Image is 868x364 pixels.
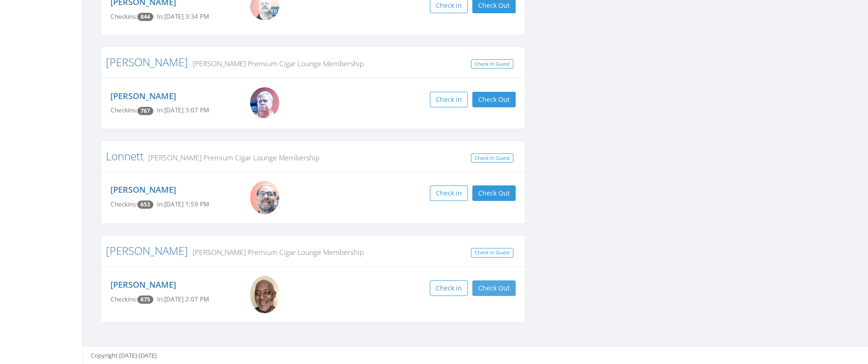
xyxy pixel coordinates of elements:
a: [PERSON_NAME] [110,90,176,101]
span: In: [DATE] 3:34 PM [157,12,209,21]
a: [PERSON_NAME] [106,243,188,258]
button: Check Out [472,92,516,107]
a: Lonnett [106,148,144,164]
span: In: [DATE] 2:07 PM [157,295,209,303]
a: [PERSON_NAME] [110,184,176,195]
a: Check In Guest [471,59,513,69]
button: Check in [430,92,468,107]
span: Checkins: [110,295,137,303]
span: In: [DATE] 3:07 PM [157,106,209,114]
button: Check in [430,185,468,201]
a: Check In Guest [471,153,513,163]
span: Checkins: [110,106,137,114]
button: Check Out [472,280,516,296]
img: Erroll_Reese.png [250,276,279,313]
a: [PERSON_NAME] [110,279,176,290]
span: Checkin count [137,107,153,115]
span: Checkins: [110,12,137,21]
span: Checkin count [137,295,153,304]
span: Checkin count [137,200,153,209]
span: Checkin count [137,13,153,21]
a: Check In Guest [471,248,513,258]
button: Check in [430,280,468,296]
button: Check Out [472,185,516,201]
a: [PERSON_NAME] [106,54,188,69]
img: Big_Mike.jpg [250,87,279,118]
span: Checkins: [110,200,137,208]
span: In: [DATE] 1:59 PM [157,200,209,208]
small: [PERSON_NAME] Premium Cigar Lounge Membership [144,153,319,163]
small: [PERSON_NAME] Premium Cigar Lounge Membership [188,247,364,257]
img: Frank.jpg [250,181,279,214]
small: [PERSON_NAME] Premium Cigar Lounge Membership [188,58,364,69]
